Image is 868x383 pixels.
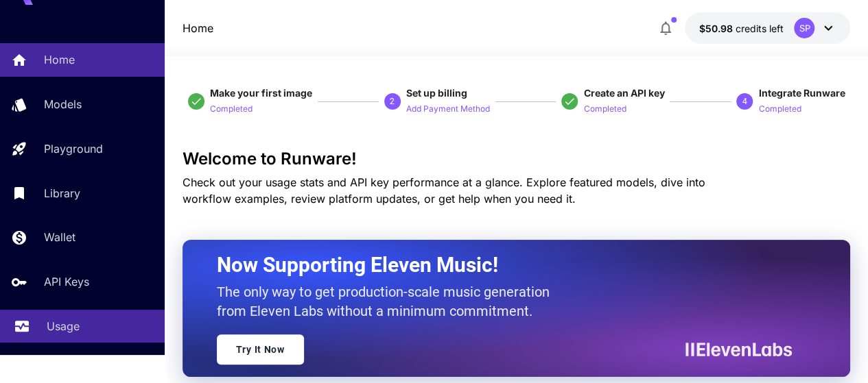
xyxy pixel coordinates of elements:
span: Integrate Runware [758,87,845,99]
p: Models [44,96,82,112]
button: Completed [210,100,253,116]
span: Check out your usage stats and API key performance at a glance. Explore featured models, dive int... [183,175,705,206]
button: Add Payment Method [406,100,490,116]
p: Usage [47,318,80,334]
p: 2 [390,95,395,108]
p: Completed [210,103,253,116]
button: Completed [583,100,626,116]
button: $50.9773SP [685,12,850,44]
p: Playground [44,140,103,157]
p: Library [44,185,80,201]
a: Home [183,20,213,36]
p: Completed [758,103,801,116]
p: Home [44,51,75,68]
p: Add Payment Method [406,103,490,116]
p: 4 [742,95,747,108]
button: Completed [758,100,801,116]
h2: Now Supporting Eleven Music! [217,252,782,278]
span: Make your first image [210,87,312,99]
span: $50.98 [699,23,735,34]
nav: breadcrumb [183,20,213,36]
span: Create an API key [583,87,664,99]
p: API Keys [44,273,89,290]
div: SP [794,18,814,38]
h3: Welcome to Runware! [183,149,851,169]
p: Completed [583,103,626,116]
a: Try It Now [217,334,304,365]
div: $50.9773 [699,21,783,36]
p: The only way to get production-scale music generation from Eleven Labs without a minimum commitment. [217,282,560,321]
p: Wallet [44,229,75,245]
span: Set up billing [406,87,467,99]
span: credits left [735,23,783,34]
